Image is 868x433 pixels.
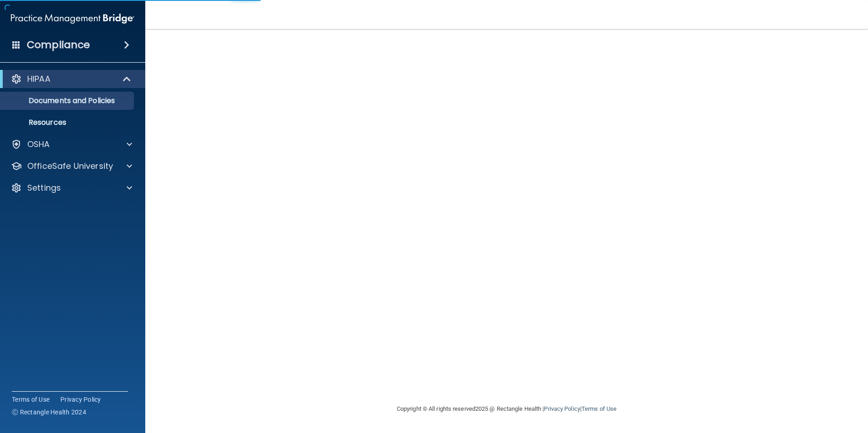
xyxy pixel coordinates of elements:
p: OfficeSafe University [27,161,113,172]
a: OfficeSafe University [11,161,132,172]
h4: Compliance [27,39,90,51]
a: Terms of Use [582,405,616,412]
p: Documents and Policies [6,96,130,105]
p: HIPAA [27,74,50,84]
a: HIPAA [11,74,132,84]
img: PMB logo [11,10,134,28]
p: Settings [27,182,61,193]
p: OSHA [27,139,50,150]
a: Settings [11,182,132,193]
div: Copyright © All rights reserved 2025 @ Rectangle Health | | [341,394,672,423]
a: Terms of Use [12,395,49,404]
p: Resources [6,118,130,127]
a: Privacy Policy [544,405,580,412]
span: Ⓒ Rectangle Health 2024 [12,408,86,417]
a: OSHA [11,139,132,150]
a: Privacy Policy [60,395,101,404]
